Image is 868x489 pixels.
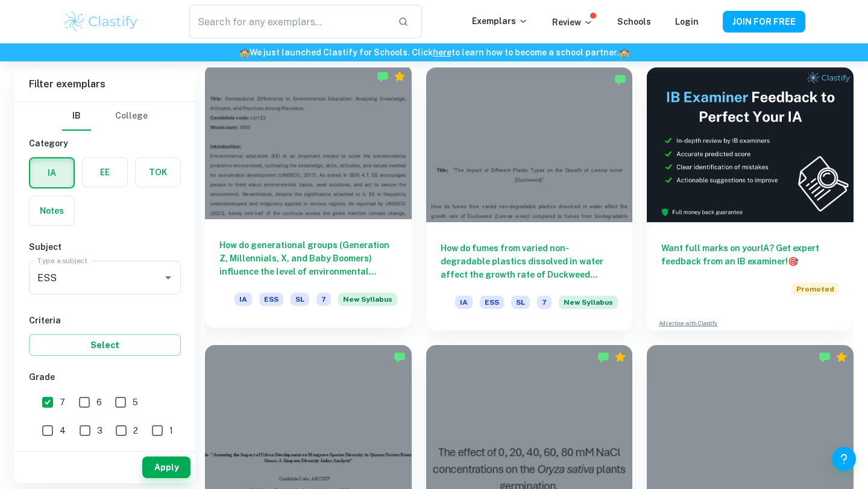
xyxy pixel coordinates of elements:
[62,102,148,131] div: Filter type choice
[480,296,504,309] span: ESS
[30,158,74,187] button: IA
[394,351,406,363] img: Marked
[619,48,629,57] span: 🏫
[661,241,839,268] h6: Want full marks on your IA ? Get expert feedback from an IB examiner!
[60,396,65,409] span: 7
[219,238,397,278] h6: How do generational groups (Generation Z, Millennials, X, and Baby Boomers) influence the level o...
[552,16,593,29] p: Review
[63,10,139,34] img: Clastify logo
[142,456,190,478] button: Apply
[30,196,74,225] button: Notes
[239,48,250,57] span: 🏫
[115,102,148,131] button: College
[455,296,473,309] span: IA
[559,296,618,316] div: Starting from the May 2026 session, the ESS IA requirements have changed. We created this exempla...
[234,293,252,306] span: IA
[62,102,91,131] button: IB
[291,293,309,306] span: SL
[559,296,618,309] span: New Syllabus
[29,370,181,384] h6: Grade
[96,396,102,409] span: 6
[441,241,618,281] h6: How do fumes from varied non-degradable plastics dissolved in water affect the growth rate of Duc...
[614,73,626,86] img: Marked
[29,334,181,356] button: Select
[14,67,195,101] h6: Filter exemplars
[83,158,127,187] button: EE
[133,424,138,437] span: 2
[316,293,331,306] span: 7
[675,17,699,26] a: Login
[472,14,528,28] p: Exemplars
[133,396,138,409] span: 5
[29,314,181,327] h6: Criteria
[338,293,397,306] span: New Syllabus
[647,67,854,331] a: Want full marks on yourIA? Get expert feedback from an IB examiner!PromotedAdvertise with Clastify
[511,296,530,309] span: SL
[617,17,651,26] a: Schools
[394,70,406,83] div: Premium
[169,424,173,437] span: 1
[377,70,389,83] img: Marked
[659,319,717,328] a: Advertise with Clastify
[259,293,283,306] span: ESS
[426,67,633,331] a: How do fumes from varied non-degradable plastics dissolved in water affect the growth rate of Duc...
[723,11,805,33] button: JOIN FOR FREE
[537,296,552,309] span: 7
[37,255,87,266] label: Type a subject
[136,158,180,187] button: TOK
[60,424,66,437] span: 4
[338,293,397,313] div: Starting from the May 2026 session, the ESS IA requirements have changed. We created this exempla...
[647,67,854,222] img: Thumbnail
[29,137,181,150] h6: Category
[614,351,626,363] div: Premium
[2,46,866,59] h6: We just launched Clastify for Schools. Click to learn how to become a school partner.
[835,351,848,363] div: Premium
[29,240,181,254] h6: Subject
[189,5,388,39] input: Search for any exemplars...
[597,351,609,363] img: Marked
[819,351,831,363] img: Marked
[205,67,412,331] a: How do generational groups (Generation Z, Millennials, X, and Baby Boomers) influence the level o...
[97,424,102,437] span: 3
[832,447,856,471] button: Help and Feedback
[788,257,798,266] span: 🎯
[160,269,177,286] button: Open
[791,282,839,296] span: Promoted
[433,48,451,57] a: here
